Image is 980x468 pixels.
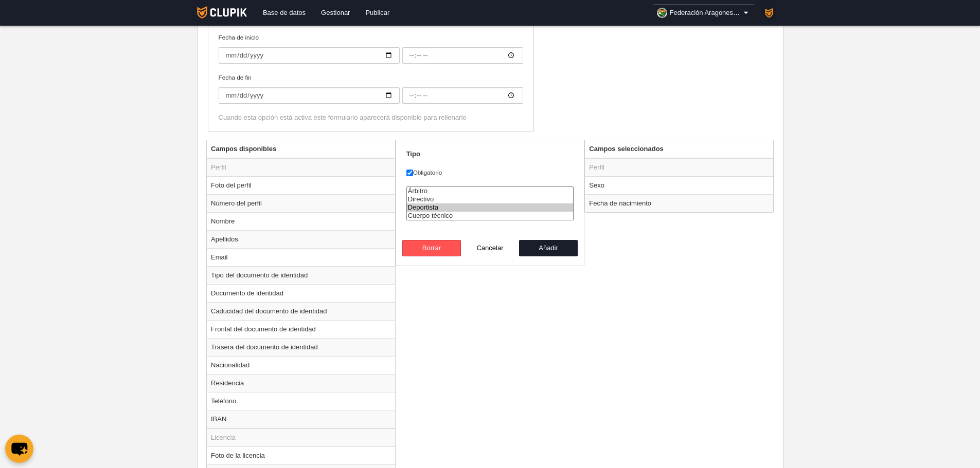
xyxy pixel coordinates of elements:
td: Foto de la licencia [207,446,395,464]
td: Residencia [207,374,395,392]
td: Número del perfil [207,194,395,212]
option: Directivo [407,195,574,203]
label: Fecha de fin [219,73,523,104]
img: Clupik [197,6,247,18]
input: Obligatorio [406,170,413,176]
button: Cancelar [461,240,520,256]
td: Trasera del documento de identidad [207,338,395,356]
input: Fecha de fin [402,87,523,104]
label: Fecha de inicio [219,33,523,64]
option: Deportista [407,203,574,212]
span: Federación Aragonesa de Pelota [670,8,742,18]
button: Añadir [519,240,578,256]
td: Tipo del documento de identidad [207,266,395,284]
th: Campos disponibles [207,140,395,158]
input: Fecha de inicio [219,47,400,64]
td: Documento de identidad [207,284,395,302]
strong: Tipo [406,150,420,158]
input: Fecha de inicio [402,47,523,64]
td: Nombre [207,212,395,230]
option: Cuerpo técnico [407,212,574,220]
td: Teléfono [207,392,395,410]
td: Frontal del documento de identidad [207,320,395,338]
th: Campos seleccionados [585,140,773,158]
td: Perfil [585,158,773,177]
td: Foto del perfil [207,176,395,194]
td: Perfil [207,158,395,177]
label: Obligatorio [406,168,574,177]
td: Caducidad del documento de identidad [207,302,395,320]
img: PaK018JKw3ps.30x30.jpg [762,6,776,20]
option: Árbitro [407,187,574,195]
td: Fecha de nacimiento [585,194,773,212]
td: Nacionalidad [207,356,395,374]
td: Licencia [207,428,395,447]
td: Apellidos [207,230,395,248]
td: Email [207,248,395,266]
td: IBAN [207,410,395,428]
button: chat-button [5,435,33,463]
img: OaNUqngkLdpN.30x30.jpg [657,8,667,18]
td: Sexo [585,176,773,194]
input: Fecha de fin [219,87,400,104]
a: Federación Aragonesa de Pelota [653,4,755,22]
button: Borrar [402,240,461,256]
div: Cuando esta opción está activa este formulario aparecerá disponible para rellenarlo [219,113,523,122]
